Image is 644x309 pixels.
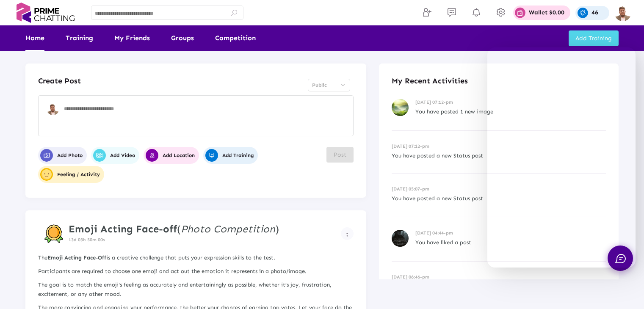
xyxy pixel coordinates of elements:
[215,25,256,51] a: Competition
[392,143,606,149] h6: [DATE] 07:12-pm
[591,10,598,16] p: 46
[69,223,279,235] h4: ( )
[415,238,606,247] p: You have liked a post
[38,253,354,262] p: The is a creative challenge that puts your expression skills to the test.
[38,76,81,86] h4: Create Post
[13,3,78,23] img: logo
[203,147,258,164] button: Add Training
[415,107,606,116] p: You have posted 1 new image
[171,25,194,51] a: Groups
[415,99,606,105] h6: [DATE] 07:12-pm
[392,186,606,192] h6: [DATE] 05:07-pm
[392,274,606,280] h6: [DATE] 06:46-pm
[38,267,354,276] p: Participants are required to choose one emoji and act out the emotion it represents in a photo/im...
[181,223,275,235] i: Photo Competition
[47,254,106,261] strong: Emoji Acting Face-Off
[47,102,59,115] img: user-profile
[44,224,64,243] img: competition-badge.svg
[69,237,105,243] span: 13d 03h 50m 00s
[392,230,409,247] img: recent-activities-img
[341,227,354,240] button: Example icon-button with a menu
[415,230,606,236] h6: [DATE] 04:44-pm
[392,194,606,203] p: You have posted a new Status post
[40,168,100,181] span: Feeling / Activity
[93,149,135,162] span: Add Video
[146,149,195,162] span: Add Location
[392,76,606,86] h4: My Recent Activities
[40,149,83,162] span: Add Photo
[205,149,254,162] span: Add Training
[25,25,44,51] a: Home
[392,151,606,160] p: You have posted a new Status post
[114,25,150,51] a: My Friends
[38,166,104,183] button: user-profileFeeling / Activity
[38,147,87,164] button: Add Photo
[608,275,636,301] iframe: chat widget
[308,79,350,91] mat-select: Select Privacy
[569,30,619,46] button: Add Training
[529,10,564,16] p: Wallet $0.00
[346,232,348,237] img: more
[614,4,631,21] img: img
[487,277,636,296] iframe: chat widget
[487,47,636,268] iframe: chat widget
[575,35,612,42] span: Add Training
[41,169,52,179] img: user-profile
[392,99,409,116] img: recent-activities-img
[69,223,177,235] strong: Emoji Acting Face-off
[326,147,354,163] button: Post
[312,82,327,88] span: Public
[66,25,93,51] a: Training
[144,147,199,164] button: Add Location
[334,151,346,158] span: Post
[38,280,354,299] p: The goal is to match the emoji's feeling as accurately and entertainingly as possible, whether it...
[91,147,139,164] button: Add Video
